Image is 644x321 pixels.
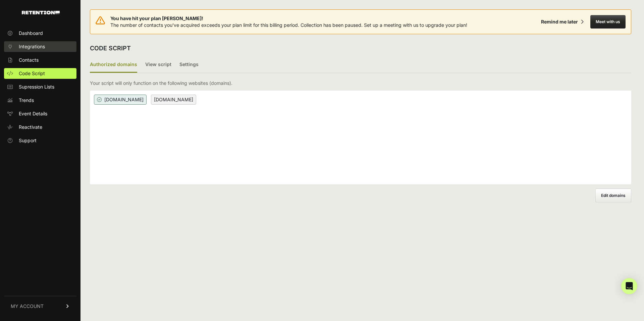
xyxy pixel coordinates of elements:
span: Reactivate [19,124,42,130]
span: The number of contacts you've acquired exceeds your plan limit for this billing period. Collectio... [110,22,467,28]
span: Integrations [19,43,45,50]
span: [DOMAIN_NAME] [151,95,196,105]
span: You have hit your plan [PERSON_NAME]! [110,15,467,22]
span: Support [19,137,37,144]
button: Meet with us [590,15,626,29]
span: [DOMAIN_NAME] [94,95,147,105]
a: Integrations [4,41,76,52]
span: Edit domains [601,193,626,198]
h2: CODE SCRIPT [90,44,131,53]
img: Retention.com [22,11,60,14]
a: Supression Lists [4,82,76,92]
p: Your script will only function on the following websites (domains). [90,80,232,87]
a: Reactivate [4,122,76,132]
a: Trends [4,95,76,106]
span: Supression Lists [19,84,54,90]
a: MY ACCOUNT [4,296,76,316]
span: Dashboard [19,30,43,37]
span: MY ACCOUNT [11,303,44,310]
a: Dashboard [4,28,76,39]
span: Code Script [19,70,45,77]
a: Contacts [4,55,76,65]
a: Event Details [4,108,76,119]
label: View script [145,57,171,73]
span: Event Details [19,110,47,117]
label: Authorized domains [90,57,137,73]
button: Remind me later [538,16,586,28]
span: Contacts [19,57,39,63]
label: Settings [179,57,199,73]
a: Code Script [4,68,76,79]
a: Support [4,135,76,146]
span: Trends [19,97,34,104]
div: Remind me later [541,18,578,25]
div: Open Intercom Messenger [621,278,637,294]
